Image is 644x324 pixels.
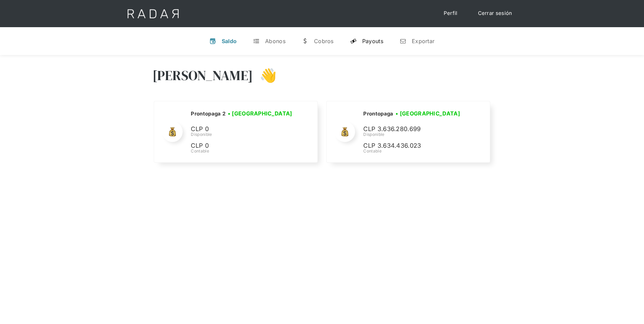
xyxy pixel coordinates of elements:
div: Disponible [191,131,294,138]
div: n [400,38,406,44]
div: Exportar [412,38,435,44]
div: Abonos [265,38,286,44]
h3: [PERSON_NAME] [152,67,253,84]
div: t [253,38,260,44]
h3: • [GEOGRAPHIC_DATA] [228,109,292,118]
p: CLP 3.636.280.699 [363,124,465,134]
div: Saldo [222,38,237,44]
a: Perfil [437,7,464,20]
div: Contable [363,148,465,154]
div: Contable [191,148,294,154]
p: CLP 0 [191,124,293,134]
h2: Prontopaga [363,110,393,117]
div: y [350,38,357,44]
div: v [209,38,216,44]
div: w [302,38,309,44]
a: Cerrar sesión [471,7,519,20]
div: Payouts [362,38,383,44]
h3: 👋 [253,67,277,84]
div: Disponible [363,131,465,138]
div: Cobros [314,38,334,44]
h3: • [GEOGRAPHIC_DATA] [395,109,460,118]
p: CLP 0 [191,141,293,151]
p: CLP 3.634.436.023 [363,141,465,151]
h2: Prontopaga 2 [191,110,225,117]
